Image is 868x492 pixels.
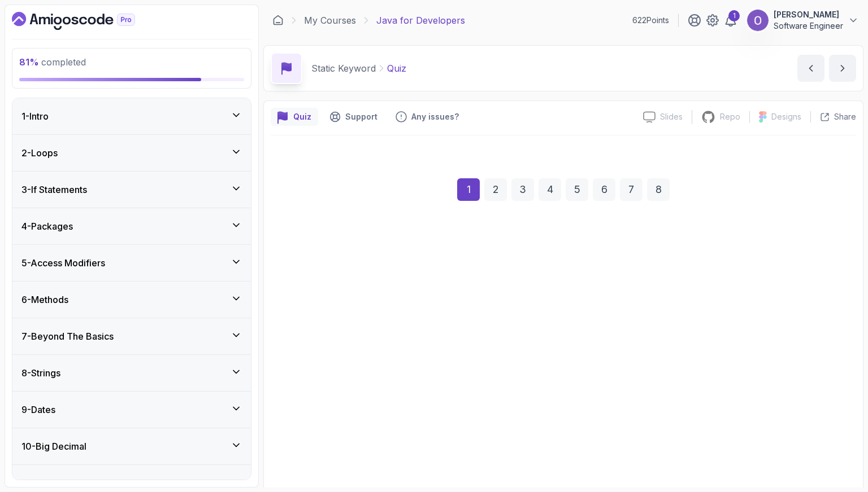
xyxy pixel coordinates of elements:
button: 4-Packages [12,208,251,244]
p: Quiz [293,111,311,122]
span: 81 % [19,56,39,68]
p: 622 Points [632,15,669,26]
button: next content [829,55,856,82]
button: user profile image[PERSON_NAME]Software Engineer [747,9,859,32]
h3: 5 - Access Modifiers [21,256,105,270]
h3: 2 - Loops [21,146,58,160]
a: My Courses [304,14,356,27]
button: 1-Intro [12,98,251,134]
p: [PERSON_NAME] [774,9,843,20]
button: 8-Strings [12,355,251,391]
button: 6-Methods [12,282,251,318]
h3: 8 - Strings [21,366,60,380]
div: 2 [484,178,507,201]
div: 4 [539,178,561,201]
button: 2-Loops [12,135,251,171]
button: 7-Beyond The Basics [12,318,251,354]
button: Feedback button [389,108,466,126]
h3: 1 - Intro [21,109,49,123]
p: Static Keyword [311,61,376,75]
button: Share [810,111,856,122]
p: Support [345,111,377,122]
button: quiz button [271,108,318,126]
span: completed [19,56,86,68]
p: Software Engineer [774,20,843,32]
h3: 4 - Packages [21,219,73,233]
h3: 7 - Beyond The Basics [21,330,114,343]
button: 3-If Statements [12,172,251,208]
button: 9-Dates [12,392,251,428]
div: 8 [647,178,670,201]
div: 5 [566,178,588,201]
p: Repo [720,111,740,122]
div: 1 [457,178,480,201]
a: Dashboard [272,15,284,26]
p: Designs [771,111,801,122]
div: 1 [728,10,740,21]
p: Any issues? [411,111,459,122]
div: 7 [620,178,643,201]
h3: 6 - Methods [21,293,68,306]
h3: 10 - Big Decimal [21,440,86,453]
p: Java for Developers [376,14,465,27]
h3: 9 - Dates [21,403,55,416]
a: 1 [724,14,737,27]
p: Slides [660,111,683,122]
a: Dashboard [12,12,161,30]
button: 5-Access Modifiers [12,245,251,281]
p: Quiz [387,61,406,75]
button: Support button [323,108,384,126]
div: 6 [593,178,615,201]
button: previous content [797,55,824,82]
div: 3 [511,178,534,201]
h3: 3 - If Statements [21,183,87,196]
button: 10-Big Decimal [12,428,251,464]
p: Share [834,111,856,122]
h3: 11 - Taking User Input [21,476,107,490]
img: user profile image [747,10,769,31]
